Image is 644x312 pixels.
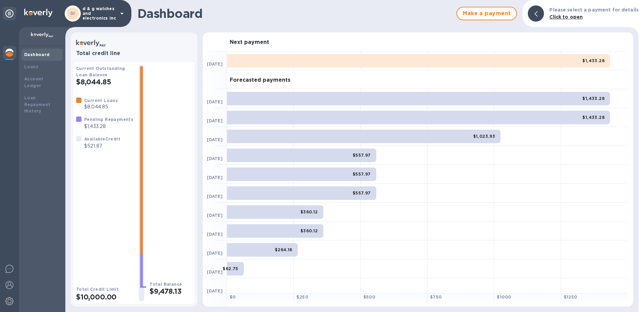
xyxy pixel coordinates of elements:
[230,294,236,300] b: $ 0
[353,190,371,196] b: $557.97
[76,78,133,86] h2: $8,044.85
[76,50,192,57] h3: Total credit line
[76,287,119,292] b: Total Credit Limit
[353,153,371,158] b: $557.97
[462,9,511,18] span: Make a payment
[353,172,371,177] b: $557.97
[582,58,605,63] b: $1,433.28
[84,142,120,150] p: $521.87
[83,6,116,21] p: d & g watches and electronics inc
[207,137,223,142] b: [DATE]
[84,117,133,122] b: Pending Repayments
[363,294,376,300] b: $ 500
[150,282,182,287] b: Total Balance
[24,52,50,57] b: Dashboard
[207,61,223,67] b: [DATE]
[473,134,495,139] b: $1,023.93
[207,213,223,218] b: [DATE]
[300,209,318,214] b: $360.12
[207,269,223,275] b: [DATE]
[223,266,238,271] b: $62.75
[84,123,133,130] p: $1,433.28
[76,293,133,301] h2: $10,000.00
[582,96,605,101] b: $1,433.28
[76,66,125,77] b: Current Outstanding Loan Balance
[137,6,453,21] h1: Dashboard
[24,9,53,17] img: Logo
[207,288,223,293] b: [DATE]
[230,39,269,46] h3: Next payment
[207,175,223,180] b: [DATE]
[430,294,442,300] b: $ 750
[300,228,318,233] b: $360.12
[84,98,118,103] b: Current Loans
[150,287,192,295] h2: $9,478.13
[564,294,577,300] b: $ 1250
[549,14,583,20] b: Click to open
[582,115,605,120] b: $1,433.28
[207,194,223,199] b: [DATE]
[456,7,517,20] button: Make a payment
[3,7,16,20] div: Unpin categories
[70,11,75,16] b: DI
[497,294,511,300] b: $ 1000
[207,156,223,161] b: [DATE]
[24,95,51,114] b: Loan Repayment History
[84,103,118,110] p: $8,044.85
[84,136,120,141] b: Available Credit
[207,118,223,123] b: [DATE]
[207,251,223,256] b: [DATE]
[207,99,223,104] b: [DATE]
[24,64,38,69] b: Loans
[296,294,308,300] b: $ 250
[275,247,292,252] b: $264.18
[230,77,290,83] h3: Forecasted payments
[549,7,639,12] b: Please select a payment for details
[24,76,43,88] b: Account Ledger
[207,232,223,237] b: [DATE]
